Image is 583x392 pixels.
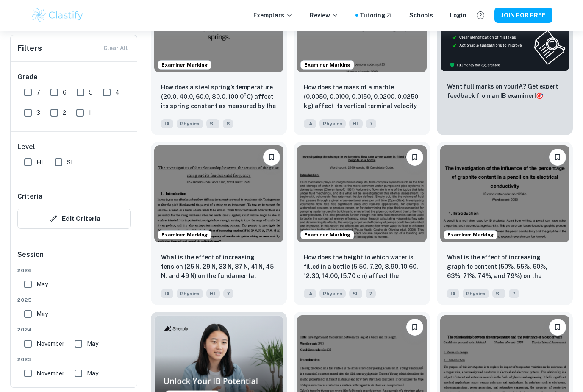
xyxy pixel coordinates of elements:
span: November [36,369,64,378]
h6: Session [17,250,131,267]
button: Edit Criteria [17,209,131,229]
span: 2026 [17,267,131,274]
span: IA [161,119,173,128]
span: Physics [177,289,203,298]
span: November [36,339,64,348]
span: May [36,309,48,319]
span: 7 [223,289,233,298]
span: Examiner Marking [158,231,211,239]
h6: Criteria [17,192,42,202]
span: 🎯 [536,92,543,99]
span: May [36,280,48,289]
span: Physics [177,119,203,128]
span: 4 [115,88,119,97]
span: 3 [36,108,40,117]
span: 7 [509,289,519,298]
button: Please log in to bookmark exemplars [406,319,423,336]
img: Physics IA example thumbnail: What is the effect of increasing graphit [440,145,569,242]
span: May [87,339,98,348]
span: Physics [319,289,346,298]
a: Login [450,11,466,20]
span: 2 [63,108,66,117]
p: How does the mass of a marble (0.0050, 0.0100, 0.0150, 0.0200, 0.0250 kg) affect its vertical ter... [304,83,419,111]
span: 6 [223,119,233,128]
p: How does a steel spring’s temperature (20.0, 40.0, 60.0, 80.0, 100.0°C) affect its spring constan... [161,83,277,111]
a: Tutoring [360,11,392,20]
p: What is the effect of increasing graphite content (50%, 55%, 60%, 63%, 71%, 74%, and 79%) on the ... [447,253,563,281]
span: IA [161,289,173,298]
a: Examiner MarkingPlease log in to bookmark exemplarsWhat is the effect of increasing graphite cont... [437,142,573,305]
span: 2025 [17,296,131,304]
span: Examiner Marking [158,61,211,69]
span: Examiner Marking [301,61,354,69]
img: Physics IA example thumbnail: How does the height to which water is fi [297,145,426,242]
button: Help and Feedback [473,8,488,22]
span: 1 [89,108,91,117]
span: 7 [36,88,40,97]
span: IA [304,119,316,128]
a: Examiner MarkingPlease log in to bookmark exemplarsHow does the height to which water is filled i... [294,142,430,305]
span: IA [447,289,459,298]
span: SL [206,119,219,128]
img: Physics IA example thumbnail: What is the effect of increasing tension [154,145,283,242]
span: HL [36,158,44,167]
span: IA [304,289,316,298]
span: May [87,369,98,378]
span: 5 [89,88,93,97]
button: Please log in to bookmark exemplars [406,149,423,166]
p: How does the height to which water is filled in a bottle (5.50, 7.20, 8.90, 10.60. 12.30, 14.00, ... [304,253,419,281]
span: HL [206,289,220,298]
button: JOIN FOR FREE [494,8,552,23]
span: 2024 [17,326,131,334]
span: 7 [366,289,376,298]
h6: Level [17,142,131,152]
a: Examiner MarkingPlease log in to bookmark exemplarsWhat is the effect of increasing tension (25 N... [151,142,287,305]
button: Please log in to bookmark exemplars [263,149,280,166]
a: Schools [409,11,433,20]
button: Please log in to bookmark exemplars [549,149,566,166]
span: 2023 [17,356,131,363]
p: What is the effect of increasing tension (25 N, 29 N, 33 N, 37 N, 41 N, 45 N, and 49 N) on the fu... [161,253,277,281]
h6: Filters [17,42,42,54]
button: Please log in to bookmark exemplars [549,319,566,336]
span: HL [349,119,363,128]
p: Exemplars [253,11,293,20]
p: Want full marks on your IA ? Get expert feedback from an IB examiner! [447,82,563,100]
p: Review [310,11,339,20]
h6: Grade [17,72,131,82]
span: SL [349,289,362,298]
span: SL [67,158,74,167]
span: Examiner Marking [444,231,497,239]
span: SL [492,289,505,298]
span: Physics [463,289,489,298]
img: Clastify logo [31,7,84,24]
span: Physics [319,119,346,128]
span: 7 [366,119,376,128]
span: Examiner Marking [301,231,354,239]
span: 6 [63,88,67,97]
